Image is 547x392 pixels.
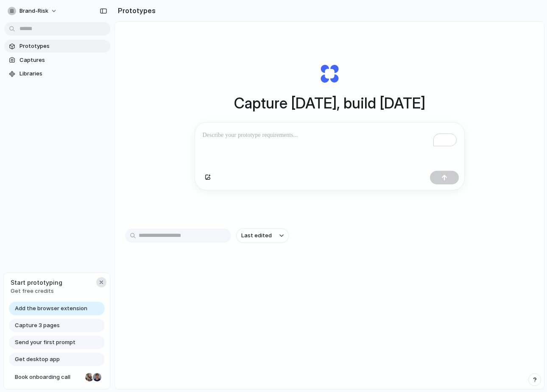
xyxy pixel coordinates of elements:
button: brand-risk [4,4,61,18]
span: Get desktop app [15,355,60,364]
span: Last edited [241,231,272,240]
span: Book onboarding call [15,373,82,381]
a: Get desktop app [9,353,105,366]
span: Get free credits [11,287,62,295]
span: Add the browser extension [15,304,87,313]
span: Start prototyping [11,278,62,287]
button: Last edited [236,228,289,243]
a: Prototypes [4,40,110,53]
h2: Prototypes [114,6,156,16]
a: Libraries [4,67,110,80]
span: Captures [20,56,107,64]
span: Send your first prompt [15,338,75,347]
span: Prototypes [20,42,107,50]
div: Nicole Kubica [84,372,95,382]
span: Capture 3 pages [15,321,60,330]
h1: Capture [DATE], build [DATE] [234,92,425,114]
div: Christian Iacullo [92,372,102,382]
a: Book onboarding call [9,370,105,384]
span: Libraries [20,70,107,78]
div: To enrich screen reader interactions, please activate Accessibility in Grammarly extension settings [195,122,464,167]
a: Captures [4,54,110,67]
a: Add the browser extension [9,302,105,315]
span: brand-risk [20,7,48,15]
